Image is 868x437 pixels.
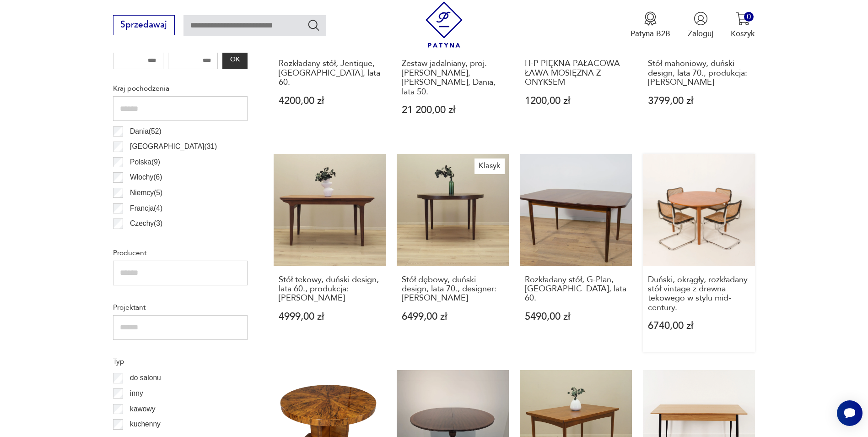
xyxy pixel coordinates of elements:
iframe: Smartsupp widget button [837,400,863,426]
p: Włochy ( 6 ) [130,171,162,183]
button: Sprzedawaj [113,15,175,35]
p: Dania ( 52 ) [130,126,162,137]
p: 3799,00 zł [648,96,750,106]
a: Duński, okrągły, rozkładany stół vintage z drewna tekowego w stylu mid-century.Duński, okrągły, r... [643,154,755,352]
a: Sprzedawaj [113,22,175,29]
a: KlasykStół dębowy, duński design, lata 70., designer: Kai KristiansenStół dębowy, duński design, ... [397,154,509,352]
h3: Duński, okrągły, rozkładany stół vintage z drewna tekowego w stylu mid-century. [648,275,750,313]
p: Francja ( 4 ) [130,202,162,214]
a: Stół tekowy, duński design, lata 60., produkcja: DaniaStół tekowy, duński design, lata 60., produ... [274,154,386,352]
p: 1200,00 zł [525,96,627,106]
button: 0Koszyk [731,11,755,39]
h3: Stół mahoniowy, duński design, lata 70., produkcja: [PERSON_NAME] [648,59,750,87]
p: kuchenny [130,418,161,430]
p: Kraj pochodzenia [113,82,248,94]
img: Ikona koszyka [736,11,750,26]
h3: Stół tekowy, duński design, lata 60., produkcja: [PERSON_NAME] [279,275,381,303]
p: do salonu [130,372,161,384]
h3: H-P PIĘKNA PAŁACOWA ŁAWA MOSIĘŻNA Z ONYKSEM [525,59,627,87]
p: Czechy ( 3 ) [130,218,162,229]
h3: Rozkładany stół, Jentique, [GEOGRAPHIC_DATA], lata 60. [279,59,381,87]
p: Niemcy ( 5 ) [130,187,162,199]
button: Zaloguj [688,11,713,39]
h3: Stół dębowy, duński design, lata 70., designer: [PERSON_NAME] [402,275,504,303]
img: Ikonka użytkownika [694,11,708,26]
p: 4999,00 zł [279,312,381,322]
a: Rozkładany stół, G-Plan, Wielka Brytania, lata 60.Rozkładany stół, G-Plan, [GEOGRAPHIC_DATA], lat... [520,154,632,352]
p: 21 200,00 zł [402,105,504,115]
p: [GEOGRAPHIC_DATA] ( 31 ) [130,141,217,153]
a: Ikona medaluPatyna B2B [631,11,670,39]
p: kawowy [130,403,155,415]
p: 5490,00 zł [525,312,627,322]
h3: Rozkładany stół, G-Plan, [GEOGRAPHIC_DATA], lata 60. [525,275,627,303]
p: 6499,00 zł [402,312,504,322]
p: Typ [113,355,248,367]
p: 4200,00 zł [279,96,381,106]
p: 6740,00 zł [648,321,750,331]
button: Szukaj [307,18,320,32]
p: inny [130,388,143,399]
p: Projektant [113,301,248,313]
p: Koszyk [731,28,755,39]
p: Producent [113,247,248,259]
div: 0 [744,12,754,22]
p: Zaloguj [688,28,713,39]
img: Ikona medalu [643,11,658,26]
p: Szwecja ( 3 ) [130,233,165,245]
p: Polska ( 9 ) [130,156,160,168]
h3: Zestaw jadalniany, proj. [PERSON_NAME], [PERSON_NAME], Dania, lata 50. [402,59,504,97]
button: Patyna B2B [631,11,670,39]
button: OK [222,50,247,69]
img: Patyna - sklep z meblami i dekoracjami vintage [421,1,467,48]
p: Patyna B2B [631,28,670,39]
